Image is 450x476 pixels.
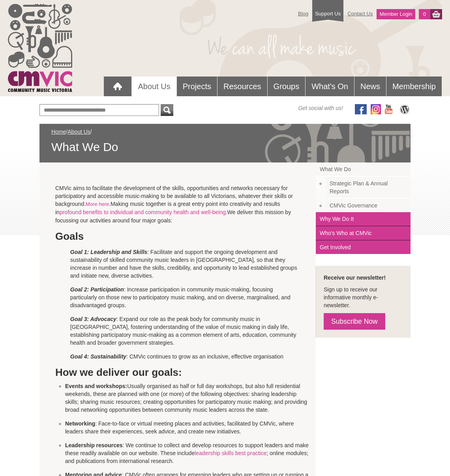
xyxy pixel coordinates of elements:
[324,313,385,330] a: Subscribe Now
[65,420,95,427] strong: Networking
[70,249,147,255] em: Goal 1: Leadership and Skills
[70,286,124,293] em: Goal 2: Participation
[298,104,343,112] span: Get social with us!
[65,442,123,448] strong: Leadership resources
[65,420,310,435] p: : Face-to-face or virtual meeting places and activities, facilitated by CMVic, where leaders shar...
[326,199,411,212] a: CMVic Governance
[8,4,72,92] img: cmvic_logo.png
[324,274,386,281] strong: Receive our newsletter!
[354,77,386,96] a: News
[419,9,430,19] a: 0
[386,77,442,96] a: Membership
[217,77,267,96] a: Resources
[399,104,411,114] img: CMVic Blog
[65,383,127,389] strong: Events and workshops:
[60,209,226,215] a: profound benefits to individual and community health and well-being
[86,201,109,207] a: More here
[70,353,300,360] p: : CMVic continues to grow as an inclusive, effective organisation
[195,450,266,456] a: leadership skills best practice
[294,7,312,21] a: Blog
[326,177,411,199] a: Strategic Plan & Annual Reports
[51,128,399,155] div: / /
[55,366,300,378] h2: How we deliver our goals:
[371,104,381,114] img: icon-instagram.png
[55,230,300,242] h2: Goals
[67,129,90,135] a: About Us
[316,212,411,226] a: Why We Do It
[377,9,415,19] a: Member Login
[70,353,126,360] em: Goal 4: Sustainability
[226,209,227,215] span: .
[132,77,176,97] a: About Us
[70,286,300,309] p: : Increase participation in community music-making, focusing particularly on those new to partici...
[316,226,411,241] a: Who's Who at CMVic
[70,316,116,322] em: Goal 3: Advocacy
[324,286,403,309] p: Sign up to receive our informative monthly e-newsletter.
[343,7,377,21] a: Contact Us
[316,241,411,254] a: Get Involved
[109,201,111,207] span: .
[306,77,354,96] a: What's On
[65,441,310,465] p: : We continue to collect and develop resources to support leaders and make these readily availabl...
[70,315,300,347] p: : Expand our role as the peak body for community music in [GEOGRAPHIC_DATA], fostering understand...
[65,382,310,414] li: Usually organised as half or full day workshops, but also full residential weekends, these are pl...
[51,140,399,155] span: What We Do
[55,184,300,224] p: CMVic aims to facilitate the development of the skills, opportunities and networks necessary for ...
[177,77,217,96] a: Projects
[51,129,66,135] a: Home
[316,162,411,177] a: What We Do
[268,77,306,96] a: Groups
[70,248,300,280] p: : Facilitate and support the ongoing development and sustainability of skilled community music le...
